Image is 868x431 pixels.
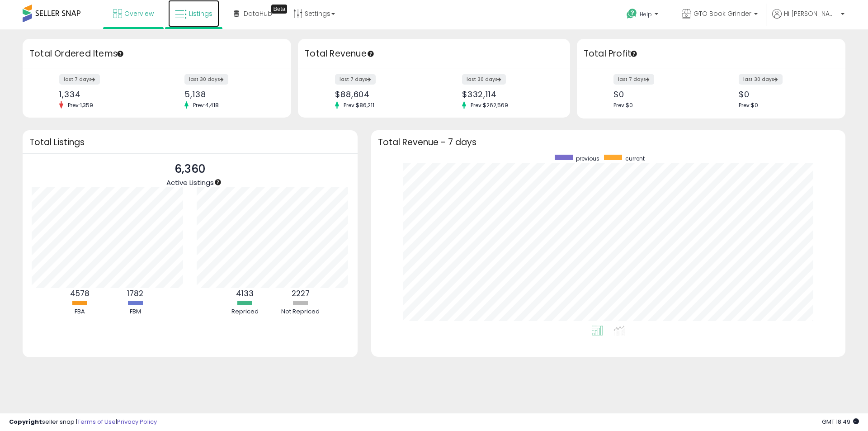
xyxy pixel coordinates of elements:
[462,74,506,85] label: last 30 days
[584,47,839,60] h3: Total Profit
[127,288,143,299] b: 1782
[214,178,222,186] div: Tooltip anchor
[739,90,830,99] div: $0
[466,101,513,109] span: Prev: $262,569
[619,1,667,29] a: Help
[335,74,376,85] label: last 7 days
[693,9,751,18] span: GTO Book Grinder
[218,308,272,316] div: Repriced
[236,288,254,299] b: 4133
[166,178,214,187] span: Active Listings
[739,101,758,109] span: Prev: $0
[626,8,637,19] i: Get Help
[640,10,652,18] span: Help
[63,101,98,109] span: Prev: 1,359
[271,5,287,14] div: Tooltip anchor
[29,47,284,60] h3: Total Ordered Items
[29,139,351,146] h3: Total Listings
[292,288,310,299] b: 2227
[59,74,100,85] label: last 7 days
[59,90,150,99] div: 1,334
[184,90,275,99] div: 5,138
[70,288,90,299] b: 4578
[378,139,839,146] h3: Total Revenue - 7 days
[576,155,599,162] span: previous
[613,101,633,109] span: Prev: $0
[244,9,272,18] span: DataHub
[274,308,328,316] div: Not Repriced
[305,47,563,60] h3: Total Revenue
[367,50,375,58] div: Tooltip anchor
[335,90,427,99] div: $88,604
[108,308,162,316] div: FBM
[116,50,124,58] div: Tooltip anchor
[739,74,783,85] label: last 30 days
[189,101,223,109] span: Prev: 4,418
[124,9,154,18] span: Overview
[625,155,645,162] span: current
[772,9,844,29] a: Hi [PERSON_NAME]
[462,90,554,99] div: $332,114
[339,101,379,109] span: Prev: $86,211
[166,161,214,178] p: 6,360
[630,50,638,58] div: Tooltip anchor
[784,9,838,18] span: Hi [PERSON_NAME]
[613,74,654,85] label: last 7 days
[52,308,107,316] div: FBA
[613,90,704,99] div: $0
[189,9,212,18] span: Listings
[184,74,228,85] label: last 30 days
